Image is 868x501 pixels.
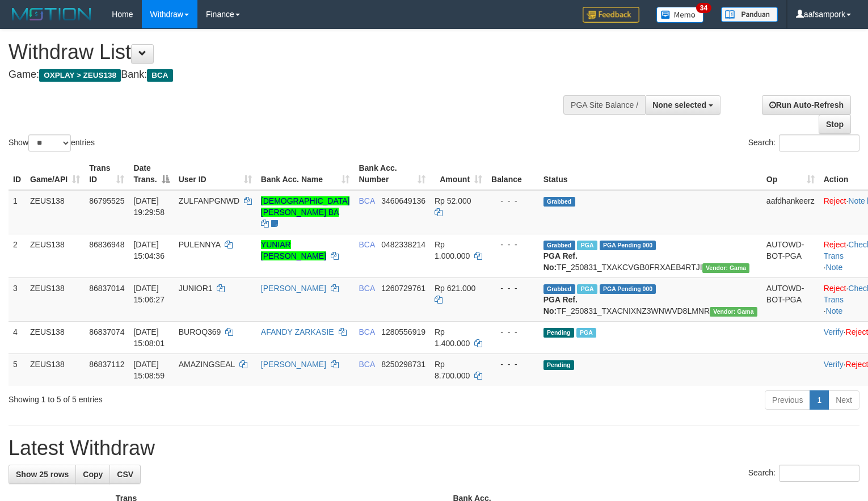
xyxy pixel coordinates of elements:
span: Rp 52.000 [435,196,471,205]
td: 5 [9,353,26,386]
img: Button%20Memo.svg [656,7,704,23]
a: Note [848,196,865,205]
td: TF_250831_TXAKCVGB0FRXAEB4RTJI [539,234,762,277]
a: Verify [824,360,844,369]
th: Amount: activate to sort column ascending [430,158,487,190]
div: - - - [491,239,534,250]
span: BCA [359,360,374,369]
span: BCA [359,327,374,336]
a: Copy [75,465,110,484]
img: Feedback.jpg [583,7,639,23]
img: panduan.png [721,7,778,22]
select: Showentries [28,134,71,151]
span: BCA [147,69,172,82]
th: ID [9,158,26,190]
span: Rp 8.700.000 [435,360,470,380]
td: TF_250831_TXACNIXNZ3WNWVD8LMNR [539,277,762,321]
span: OXPLAY > ZEUS138 [39,69,121,82]
span: Copy 0482338214 to clipboard [381,240,425,249]
th: Op: activate to sort column ascending [762,158,819,190]
span: Grabbed [543,241,575,250]
div: - - - [491,195,534,207]
span: Show 25 rows [16,470,69,479]
a: [PERSON_NAME] [261,360,326,369]
th: Balance [487,158,539,190]
span: Rp 1.400.000 [435,327,470,348]
a: [PERSON_NAME] [261,284,326,293]
td: ZEUS138 [26,234,85,277]
span: [DATE] 15:06:27 [133,284,165,304]
a: Run Auto-Refresh [762,95,851,115]
th: Trans ID: activate to sort column ascending [85,158,129,190]
span: Vendor URL: https://trx31.1velocity.biz [702,263,750,273]
span: ZULFANPGNWD [179,196,239,205]
a: Previous [765,390,810,410]
div: - - - [491,359,534,370]
a: Show 25 rows [9,465,76,484]
span: [DATE] 15:08:59 [133,360,165,380]
h4: Game: Bank: [9,69,567,81]
span: [DATE] 15:08:01 [133,327,165,348]
span: Copy 3460649136 to clipboard [381,196,425,205]
th: Date Trans.: activate to sort column descending [129,158,174,190]
span: [DATE] 15:04:36 [133,240,165,260]
span: PGA Pending [600,241,656,250]
td: 1 [9,190,26,234]
a: Note [826,306,843,315]
span: AMAZINGSEAL [179,360,235,369]
a: Note [826,263,843,272]
span: Copy 8250298731 to clipboard [381,360,425,369]
a: [DEMOGRAPHIC_DATA][PERSON_NAME] BA [261,196,350,217]
label: Show entries [9,134,95,151]
a: Verify [824,327,844,336]
th: Bank Acc. Number: activate to sort column ascending [354,158,430,190]
label: Search: [748,134,859,151]
div: - - - [491,283,534,294]
a: Reject [824,196,846,205]
span: [DATE] 19:29:58 [133,196,165,217]
a: Next [828,390,859,410]
a: Reject [824,240,846,249]
td: ZEUS138 [26,321,85,353]
td: ZEUS138 [26,353,85,386]
td: AUTOWD-BOT-PGA [762,234,819,277]
img: MOTION_logo.png [9,6,95,23]
a: AFANDY ZARKASIE [261,327,334,336]
span: Rp 621.000 [435,284,475,293]
a: 1 [810,390,829,410]
div: - - - [491,326,534,338]
span: Copy 1280556919 to clipboard [381,327,425,336]
b: PGA Ref. No: [543,251,578,272]
input: Search: [779,465,859,482]
span: BCA [359,196,374,205]
a: Stop [819,115,851,134]
th: Status [539,158,762,190]
span: Marked by aafnoeunsreypich [577,284,597,294]
span: None selected [652,100,706,110]
span: Copy [83,470,103,479]
td: 3 [9,277,26,321]
div: Showing 1 to 5 of 5 entries [9,389,353,405]
span: Pending [543,360,574,370]
td: AUTOWD-BOT-PGA [762,277,819,321]
td: aafdhankeerz [762,190,819,234]
th: User ID: activate to sort column ascending [174,158,256,190]
span: PULENNYA [179,240,221,249]
span: Copy 1260729761 to clipboard [381,284,425,293]
b: PGA Ref. No: [543,295,578,315]
span: Vendor URL: https://trx31.1velocity.biz [710,307,757,317]
span: BUROQ369 [179,327,221,336]
span: 34 [696,3,711,13]
a: CSV [109,465,141,484]
span: Grabbed [543,197,575,207]
td: ZEUS138 [26,190,85,234]
span: JUNIOR1 [179,284,213,293]
span: PGA Pending [600,284,656,294]
h1: Latest Withdraw [9,437,859,460]
a: YUNIAR [PERSON_NAME] [261,240,326,260]
span: BCA [359,284,374,293]
div: PGA Site Balance / [563,95,645,115]
span: 86836948 [89,240,124,249]
h1: Withdraw List [9,41,567,64]
input: Search: [779,134,859,151]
